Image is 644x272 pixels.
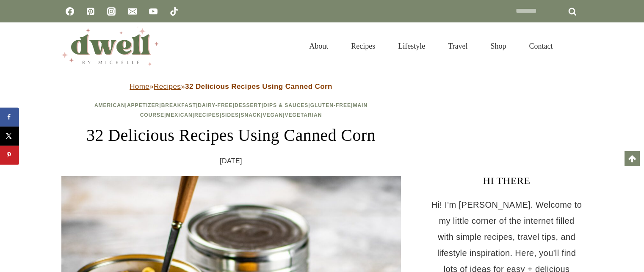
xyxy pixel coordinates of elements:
[82,3,99,20] a: Pinterest
[298,31,564,61] nav: Primary Navigation
[235,102,262,108] a: Dessert
[166,112,192,118] a: Mexican
[61,27,159,66] img: DWELL by michelle
[240,112,261,118] a: Snack
[166,3,182,20] a: TikTok
[625,151,640,166] a: Scroll to top
[220,155,242,168] time: [DATE]
[518,31,564,61] a: Contact
[185,82,332,91] strong: 32 Delicious Recipes Using Canned Corn
[61,123,401,148] h1: 32 Delicious Recipes Using Canned Corn
[145,3,162,20] a: YouTube
[61,3,78,20] a: Facebook
[161,102,196,108] a: Breakfast
[127,102,159,108] a: Appetizer
[387,31,437,61] a: Lifestyle
[263,112,283,118] a: Vegan
[437,31,479,61] a: Travel
[130,82,332,91] span: » »
[431,173,583,188] h3: HI THERE
[94,102,125,108] a: American
[198,102,232,108] a: Dairy-Free
[94,102,368,118] span: | | | | | | | | | | | | |
[130,82,149,91] a: Home
[103,3,120,20] a: Instagram
[298,31,340,61] a: About
[194,112,220,118] a: Recipes
[263,102,308,108] a: Dips & Sauces
[285,112,322,118] a: Vegetarian
[310,102,351,108] a: Gluten-Free
[124,3,141,20] a: Email
[569,39,583,53] button: View Search Form
[479,31,517,61] a: Shop
[340,31,387,61] a: Recipes
[154,82,181,91] a: Recipes
[221,112,239,118] a: Sides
